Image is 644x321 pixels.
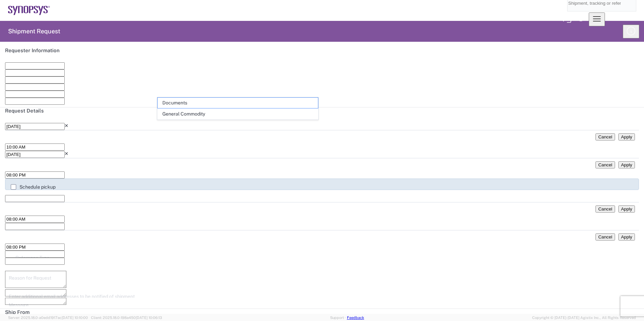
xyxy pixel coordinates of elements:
i: × [65,150,68,157]
span: General Commodity [158,109,318,119]
button: Apply [618,161,635,168]
i: × [65,122,68,129]
h2: Requester Information [5,47,639,54]
span: [DATE] 10:10:00 [62,316,88,320]
a: Feedback [347,316,364,320]
span: [DATE] 10:06:13 [136,316,162,320]
button: Apply [618,133,635,140]
label: Schedule pickup [11,184,56,190]
button: Cancel [595,133,615,140]
h2: Request Details [5,107,639,114]
a: Support [330,316,347,320]
button: Apply [618,233,635,240]
button: Cancel [595,205,615,213]
h2: Ship From [5,309,639,316]
button: Cancel [595,161,615,168]
span: Documents [158,98,318,108]
button: Cancel [595,233,615,240]
h2: Shipment Request [8,27,60,35]
button: Apply [618,205,635,213]
span: Server: 2025.18.0-a0edd1917ac [8,316,88,320]
span: Copyright © [DATE]-[DATE] Agistix Inc., All Rights Reserved [532,315,636,321]
span: Client: 2025.18.0-198a450 [91,316,162,320]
